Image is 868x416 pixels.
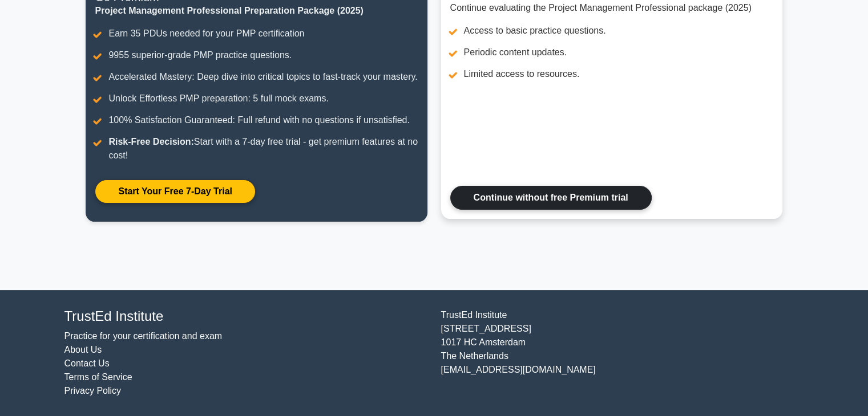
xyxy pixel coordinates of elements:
a: Privacy Policy [64,386,122,395]
a: Continue without free Premium trial [450,186,652,210]
a: Practice for your certification and exam [64,331,223,341]
a: About Us [64,345,102,354]
a: Start Your Free 7-Day Trial [95,180,255,203]
a: Contact Us [64,358,110,368]
div: TrustEd Institute [STREET_ADDRESS] 1017 HC Amsterdam The Netherlands [EMAIL_ADDRESS][DOMAIN_NAME] [434,308,811,398]
a: Terms of Service [64,372,132,382]
h4: TrustEd Institute [64,308,427,325]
